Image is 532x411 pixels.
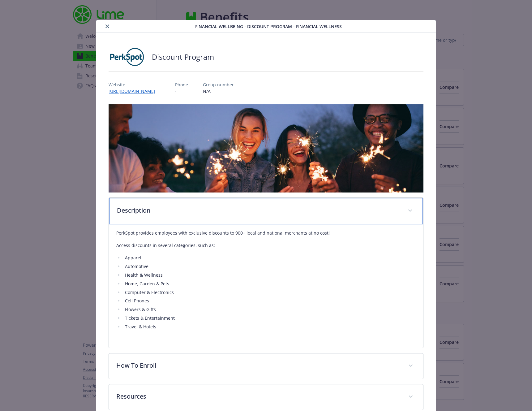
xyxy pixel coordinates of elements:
p: Resources [116,392,401,401]
li: Automotive [123,263,416,270]
p: Group number [203,81,234,88]
p: Description [117,206,401,215]
button: close [104,23,111,30]
a: [URL][DOMAIN_NAME] [109,88,160,94]
div: Description [109,198,423,224]
li: Health & Wellness [123,271,416,279]
img: banner [109,104,424,193]
div: Description [109,224,423,348]
p: PerkSpot provides employees with exclusive discounts to 900+ local and national merchants at no c... [116,229,416,237]
li: Home, Garden & Pets [123,280,416,288]
li: Apparel [123,254,416,262]
p: N/A [203,88,234,94]
p: Phone [175,81,188,88]
li: Cell Phones [123,297,416,305]
p: Access discounts in several categories, such as: [116,242,416,249]
div: Resources [109,384,423,410]
span: Financial Wellbeing - Discount Program - Financial Wellness [195,23,342,30]
h2: Discount Program [152,52,214,62]
p: - [175,88,188,94]
li: Tickets & Entertainment [123,314,416,322]
div: How To Enroll [109,353,423,379]
p: Website [109,81,160,88]
img: PerkSpot [109,48,146,66]
li: Flowers & Gifts [123,306,416,313]
li: Computer & Electronics [123,289,416,296]
p: How To Enroll [116,361,401,370]
li: Travel & Hotels [123,323,416,331]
